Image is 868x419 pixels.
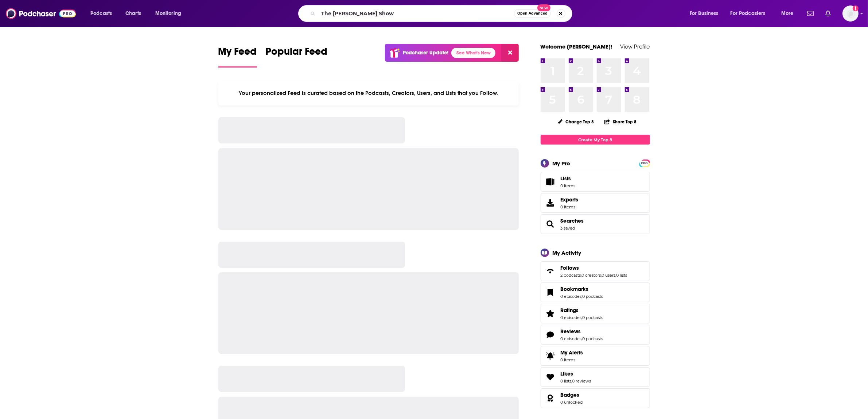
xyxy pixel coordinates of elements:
[561,357,583,362] span: 0 items
[561,328,581,335] span: Reviews
[601,273,602,278] span: ,
[583,294,603,299] a: 0 podcasts
[541,214,650,234] span: Searches
[583,315,603,320] a: 0 podcasts
[155,8,181,19] span: Monitoring
[731,8,766,19] span: For Podcasters
[266,45,328,62] span: Popular Feed
[561,175,571,182] span: Lists
[403,50,448,56] p: Podchaser Update!
[616,273,616,278] span: ,
[150,8,191,19] button: open menu
[561,286,589,292] span: Bookmarks
[517,12,548,15] span: Open Advanced
[561,315,582,320] a: 0 episodes
[561,204,579,209] span: 0 items
[514,9,551,18] button: Open AdvancedNew
[561,349,583,356] span: My Alerts
[572,378,572,384] span: ,
[561,265,579,271] span: Follows
[543,393,558,403] a: Badges
[572,378,591,384] a: 0 reviews
[581,273,582,278] span: ,
[537,4,550,11] span: New
[541,193,650,213] a: Exports
[616,273,627,278] a: 0 lists
[640,161,649,166] span: PRO
[561,183,576,188] span: 0 items
[218,81,519,105] div: Your personalized Feed is curated based on the Podcasts, Creators, Users, and Lists that you Follow.
[543,372,558,382] a: Likes
[543,351,558,361] span: My Alerts
[690,8,719,19] span: For Business
[781,8,794,19] span: More
[561,370,573,377] span: Likes
[582,315,583,320] span: ,
[541,304,650,323] span: Ratings
[583,336,603,341] a: 0 podcasts
[6,7,76,20] img: Podchaser - Follow, Share and Rate Podcasts
[561,370,591,377] a: Likes
[266,45,328,68] a: Popular Feed
[543,219,558,229] a: Searches
[561,392,580,398] span: Badges
[541,388,650,408] span: Badges
[561,336,582,341] a: 0 episodes
[541,172,650,192] a: Lists
[543,198,558,208] span: Exports
[561,307,579,314] span: Ratings
[561,175,576,182] span: Lists
[561,218,584,224] a: Searches
[561,196,579,203] span: Exports
[541,43,613,50] a: Welcome [PERSON_NAME]!
[318,8,514,19] input: Search podcasts, credits, & more...
[543,287,558,297] a: Bookmarks
[561,392,583,398] a: Badges
[561,286,603,292] a: Bookmarks
[620,43,650,50] a: View Profile
[125,8,141,19] span: Charts
[561,400,583,405] a: 0 unlocked
[218,45,257,62] span: My Feed
[561,226,575,231] a: 3 saved
[640,160,649,166] a: PRO
[541,261,650,281] span: Follows
[604,115,637,129] button: Share Top 8
[541,282,650,302] span: Bookmarks
[305,5,579,22] div: Search podcasts, credits, & more...
[561,273,581,278] a: 2 podcasts
[822,7,834,20] a: Show notifications dropdown
[218,45,257,68] a: My Feed
[726,8,776,19] button: open menu
[842,5,859,22] span: Logged in as nicole.koremenos
[121,8,145,19] a: Charts
[804,7,817,20] a: Show notifications dropdown
[685,8,728,19] button: open menu
[561,378,572,384] a: 0 lists
[582,273,601,278] a: 0 creators
[90,8,112,19] span: Podcasts
[553,249,581,256] div: My Activity
[561,328,603,335] a: Reviews
[85,8,121,19] button: open menu
[543,330,558,340] a: Reviews
[541,346,650,366] a: My Alerts
[541,325,650,345] span: Reviews
[561,307,603,314] a: Ratings
[553,160,571,167] div: My Pro
[561,265,627,271] a: Follows
[543,177,558,187] span: Lists
[602,273,616,278] a: 0 users
[776,8,803,19] button: open menu
[451,48,495,58] a: See What's New
[541,135,650,145] a: Create My Top 8
[853,5,859,11] svg: Add a profile image
[543,308,558,319] a: Ratings
[543,266,558,276] a: Follows
[541,367,650,387] span: Likes
[561,294,582,299] a: 0 episodes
